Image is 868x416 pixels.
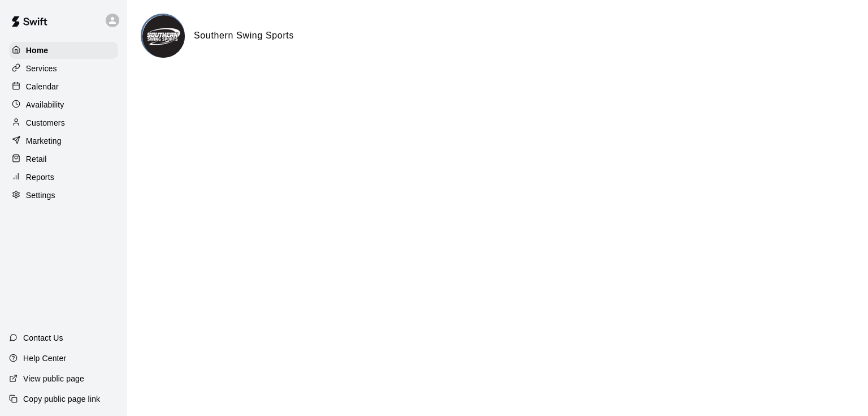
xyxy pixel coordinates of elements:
p: Marketing [26,135,62,147]
a: Reports [9,169,118,186]
p: Calendar [26,81,59,92]
p: Copy public page link [23,393,100,405]
a: Availability [9,96,118,113]
p: Reports [26,171,54,183]
p: Home [26,45,49,56]
p: Services [26,63,57,74]
a: Marketing [9,132,118,149]
p: Customers [26,117,65,128]
p: Settings [26,190,55,201]
a: Retail [9,151,118,168]
p: Availability [26,99,64,110]
a: Calendar [9,78,118,95]
p: Retail [26,153,47,165]
a: Customers [9,114,118,131]
img: Southern Swing Sports logo [142,15,185,58]
p: Contact Us [23,332,63,344]
p: Help Center [23,353,66,364]
a: Home [9,42,118,59]
p: View public page [23,373,84,384]
a: Services [9,60,118,77]
h6: Southern Swing Sports [194,28,294,43]
a: Settings [9,187,118,204]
